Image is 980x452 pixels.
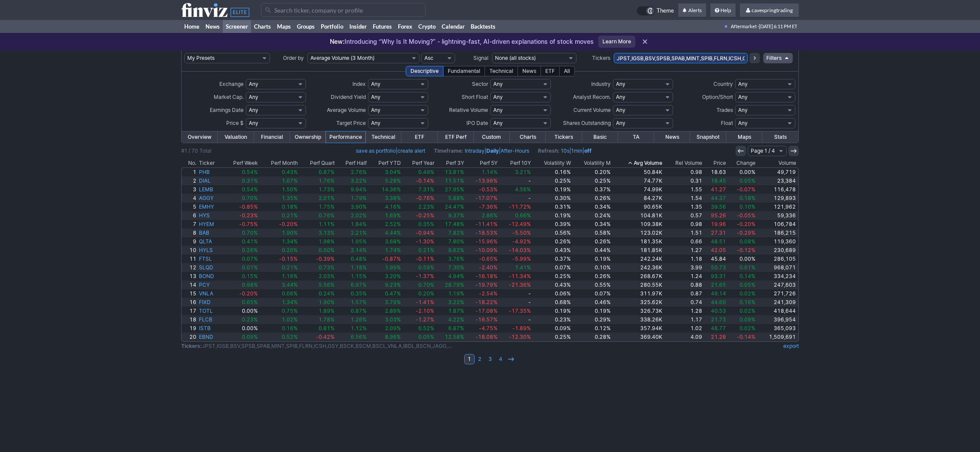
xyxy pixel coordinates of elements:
[482,169,498,175] span: 1.14%
[727,203,757,211] a: 0.10%
[499,185,532,194] a: 4.56%
[448,229,464,236] span: 7.82%
[259,177,299,185] a: 1.07%
[466,194,499,203] a: -17.07%
[368,203,402,211] a: 4.16%
[532,168,572,177] a: 0.16%
[436,194,466,203] a: 5.88%
[259,185,299,194] a: 1.50%
[299,177,336,185] a: 1.76%
[274,20,294,33] a: Maps
[242,169,258,175] span: 0.54%
[486,147,499,154] a: Daily
[402,194,436,203] a: -0.76%
[474,131,510,143] a: Custom
[282,177,298,184] span: 1.07%
[762,131,798,143] a: Stats
[436,203,466,211] a: 24.47%
[532,211,572,220] a: 0.19%
[499,220,532,229] a: -12.49%
[572,177,612,185] a: 0.25%
[572,168,612,177] a: 0.20%
[468,20,498,33] a: Backtests
[418,221,434,227] span: 0.35%
[319,221,335,227] span: 1.11%
[351,203,367,210] span: 3.90%
[370,20,395,33] a: Futures
[727,237,757,246] a: 0.08%
[757,211,798,220] a: 59,336
[182,131,218,143] a: Overview
[336,185,368,194] a: 9.94%
[282,212,298,219] span: 0.21%
[466,237,499,246] a: -15.96%
[711,221,726,227] span: 19.96
[336,237,368,246] a: 1.95%
[466,211,499,220] a: 2.86%
[198,203,222,211] a: EMHY
[757,229,798,237] a: 186,215
[485,66,518,76] div: Technical
[612,220,664,229] a: 109.38K
[612,203,664,211] a: 90.65K
[499,211,532,220] a: 0.66%
[182,211,198,220] a: 6
[509,203,531,210] span: -11.72%
[282,229,298,236] span: 1.90%
[319,203,335,210] span: 1.75%
[251,20,274,33] a: Charts
[479,186,498,193] span: -0.53%
[336,229,368,237] a: 2.21%
[499,237,532,246] a: -4.92%
[415,20,439,33] a: Crypto
[336,194,368,203] a: 1.79%
[381,186,401,193] span: 14.36%
[654,131,690,143] a: News
[368,211,402,220] a: 1.69%
[368,168,402,177] a: 3.04%
[222,229,259,237] a: 0.70%
[664,229,703,237] a: 1.51
[299,237,336,246] a: 1.98%
[198,220,222,229] a: HYEM
[416,195,434,201] span: -0.76%
[326,131,365,143] a: Performance
[351,212,367,219] span: 2.02%
[182,177,198,185] a: 2
[319,186,335,193] span: 1.73%
[561,147,570,154] a: 10s
[726,131,762,143] a: Maps
[336,203,368,211] a: 3.90%
[703,185,727,194] a: 41.27
[737,212,755,219] span: -0.05%
[664,194,703,203] a: 1.54
[499,229,532,237] a: -5.50%
[402,185,436,194] a: 7.31%
[259,194,299,203] a: 1.35%
[336,211,368,220] a: 2.02%
[346,20,370,33] a: Insider
[740,3,799,17] a: cavespringtrading
[368,194,402,203] a: 3.38%
[518,66,541,76] div: News
[584,147,592,154] a: off
[351,221,367,227] span: 1.84%
[664,177,703,185] a: 0.31
[299,229,336,237] a: 3.13%
[559,66,575,76] div: All
[572,229,612,237] a: 0.58%
[571,147,583,154] a: 1min
[182,185,198,194] a: 3
[436,177,466,185] a: 11.51%
[612,229,664,237] a: 123.02K
[678,3,706,17] a: Alerts
[618,131,654,143] a: TA
[466,203,499,211] a: -7.36%
[727,229,757,237] a: -0.29%
[239,221,258,227] span: -0.75%
[482,212,498,219] span: 2.86%
[737,186,755,193] span: -0.07%
[418,203,434,210] span: 2.23%
[198,237,222,246] a: QLTA
[402,177,436,185] a: -0.14%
